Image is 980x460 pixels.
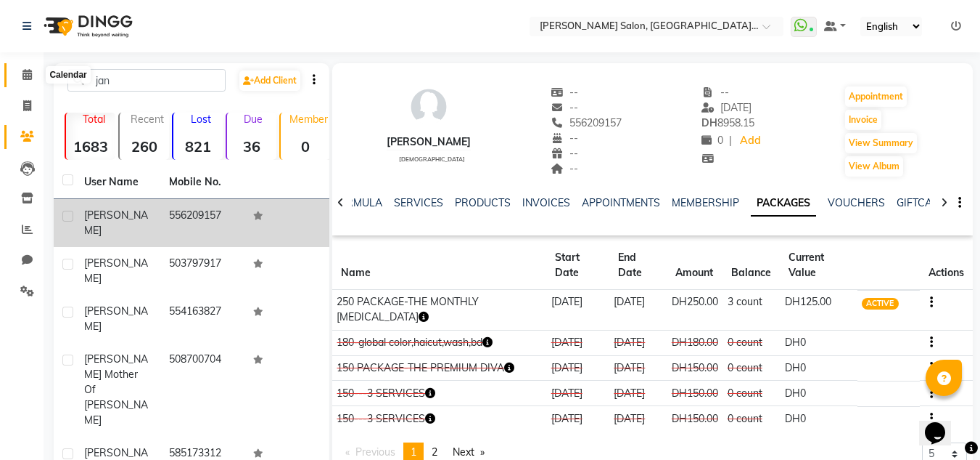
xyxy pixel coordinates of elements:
th: Actions [920,241,973,290]
a: GIFTCARDS [897,196,953,209]
div: [PERSON_NAME] [387,134,471,150]
span: 0 [701,134,723,147]
span: [PERSON_NAME] [84,257,148,285]
span: -- [551,147,578,160]
div: Calendar [46,66,90,84]
td: DH250.00 [667,290,722,331]
td: 0 count [722,381,780,406]
td: [DATE] [546,355,609,381]
td: 250 PACKAGE-THE MONTHLY [MEDICAL_DATA] [332,290,546,331]
th: Name [332,241,546,290]
p: Due [230,113,276,126]
span: CONSUMED [862,363,915,375]
span: 556209157 [551,116,622,129]
td: 150---3 SERVICES [332,381,546,406]
span: CONSUMED [862,413,915,425]
th: User Name [75,166,160,199]
span: CONSUMED [862,389,915,400]
a: MEMBERSHIP [672,196,739,209]
a: INVOICES [522,196,570,209]
th: Start Date [546,241,609,290]
span: -- [551,86,578,99]
span: -- [551,132,578,145]
iframe: chat widget [919,402,965,445]
span: [DATE] [701,101,752,114]
a: VOUCHERS [828,196,885,209]
strong: 36 [227,137,276,156]
td: 508700704 [160,343,245,437]
th: Current Value [780,241,857,290]
td: [DATE] [546,290,609,331]
span: [PERSON_NAME] mother of [PERSON_NAME] [84,352,148,427]
a: Add Client [239,70,300,91]
button: View Summary [845,133,917,153]
p: Member [287,113,330,126]
td: [DATE] [609,355,667,381]
td: DH150.00 [667,355,722,381]
img: avatar [407,85,450,129]
td: [DATE] [609,406,667,432]
td: DH0 [780,355,857,381]
p: Total [72,113,115,126]
td: DH150.00 [667,381,722,406]
td: [DATE] [609,330,667,355]
span: [DEMOGRAPHIC_DATA] [399,156,465,163]
span: CONSUMED [862,338,915,350]
td: DH125.00 [780,290,857,331]
td: [DATE] [546,406,609,432]
td: [DATE] [546,381,609,406]
td: 0 count [722,406,780,432]
strong: 0 [281,137,330,156]
span: -- [701,86,729,99]
span: 2 [432,445,437,459]
span: 8958.15 [701,116,754,129]
td: DH180.00 [667,330,722,355]
td: DH0 [780,381,857,406]
td: 556209157 [160,199,245,247]
td: 3 count [722,290,780,331]
p: Lost [179,113,223,126]
a: FORMULA [332,196,382,209]
td: DH0 [780,330,857,355]
td: [DATE] [546,330,609,355]
th: Amount [667,241,722,290]
td: 150---3 SERVICES [332,406,546,432]
td: 503797917 [160,247,245,295]
button: Invoice [845,110,881,130]
td: DH150.00 [667,406,722,432]
span: Previous [355,445,395,459]
button: View Album [845,156,903,177]
p: Recent [125,113,169,126]
strong: 260 [120,137,169,156]
span: -- [551,101,578,114]
td: [DATE] [609,381,667,406]
th: Mobile No. [160,166,245,199]
th: End Date [609,241,667,290]
th: Balance [722,241,780,290]
td: DH0 [780,406,857,432]
span: DH [701,116,717,129]
span: | [729,133,732,148]
button: Appointment [845,86,907,107]
input: Search by Name/Mobile/Email/Code [67,69,226,92]
a: Add [738,131,763,151]
span: -- [551,162,578,175]
span: 1 [411,445,416,459]
td: 150 PACKAGE-THE PREMIUM DIVA [332,355,546,381]
td: 0 count [722,330,780,355]
a: PRODUCTS [455,196,511,209]
span: [PERSON_NAME] [84,304,148,333]
a: SERVICES [394,196,443,209]
strong: 1683 [66,137,115,156]
td: 554163827 [160,295,245,343]
span: [PERSON_NAME] [84,209,148,237]
a: PACKAGES [751,190,816,217]
td: 0 count [722,355,780,381]
a: APPOINTMENTS [582,196,660,209]
td: 180-global color,haicut,wash,bd [332,330,546,355]
strong: 821 [173,137,223,156]
span: ACTIVE [862,298,899,310]
td: [DATE] [609,290,667,331]
img: logo [37,6,136,47]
